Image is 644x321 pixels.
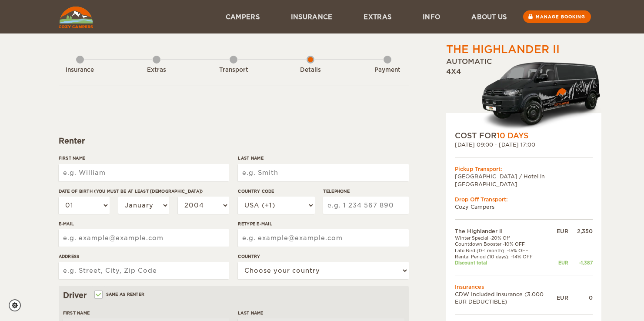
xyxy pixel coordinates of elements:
label: Telephone [323,188,408,194]
input: e.g. example@example.com [238,229,408,247]
a: Cookie settings [9,299,27,311]
td: Discount total [455,260,557,266]
td: Countdown Booster -10% OFF [455,241,557,247]
td: Rental Period (10 days): -14% OFF [455,254,557,260]
label: Country [238,253,408,260]
label: Last Name [238,310,404,316]
label: E-mail [59,221,229,227]
label: Same as renter [95,290,145,298]
div: EUR [557,294,568,301]
td: Insurances [455,283,593,291]
td: CDW Included Insurance (3.000 EUR DEDUCTIBLE) [455,291,557,305]
label: Last Name [238,155,408,161]
div: 0 [568,294,593,301]
div: Insurance [56,66,104,74]
div: Payment [364,66,411,74]
span: 10 Days [497,131,528,140]
label: First Name [59,155,229,161]
div: EUR [557,227,568,235]
div: 2,350 [568,227,593,235]
td: The Highlander II [455,227,557,235]
label: Date of birth (You must be at least [DEMOGRAPHIC_DATA]) [59,188,229,194]
div: -1,387 [568,260,593,266]
div: Transport [210,66,257,74]
td: [GEOGRAPHIC_DATA] / Hotel in [GEOGRAPHIC_DATA] [455,173,593,187]
div: Details [287,66,334,74]
div: Extras [133,66,180,74]
div: The Highlander II [446,42,560,57]
label: First Name [63,310,229,316]
input: Same as renter [95,293,101,298]
input: e.g. example@example.com [59,229,229,247]
input: e.g. William [59,164,229,181]
div: Driver [63,290,404,301]
input: e.g. 1 234 567 890 [323,197,408,214]
td: Winter Special -20% Off [455,235,557,241]
td: Cozy Campers [455,203,593,211]
div: [DATE] 09:00 - [DATE] 17:00 [455,141,593,148]
a: Manage booking [523,10,591,23]
input: e.g. Smith [238,164,408,181]
div: Drop Off Transport: [455,196,593,203]
div: Automatic 4x4 [446,57,601,130]
div: COST FOR [455,130,593,141]
input: e.g. Street, City, Zip Code [59,262,229,279]
img: Cozy Campers [59,7,93,28]
td: Late Bird (0-1 month): -15% OFF [455,247,557,254]
label: Country Code [238,188,314,194]
img: HighlanderXL.png [481,60,601,130]
label: Address [59,253,229,260]
label: Retype E-mail [238,221,408,227]
div: Renter [59,136,409,146]
div: Pickup Transport: [455,165,593,173]
div: EUR [557,260,568,266]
